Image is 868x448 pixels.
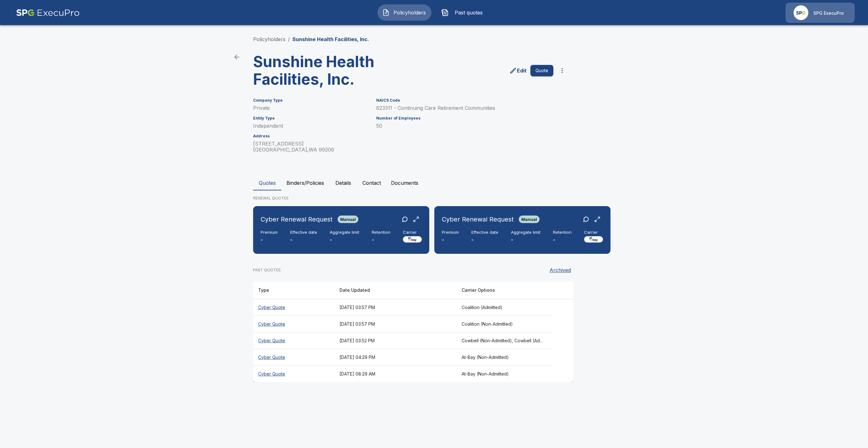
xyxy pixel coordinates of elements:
th: Cyber Quote [253,365,334,382]
h6: Company Type [253,98,369,103]
p: 623311 - Continuing Care Retirement Communities [376,105,553,111]
button: Binders/Policies [281,175,329,190]
p: - [261,236,278,243]
span: Manual [519,217,540,222]
h6: Number of Employees [376,116,553,120]
p: Sunshine Health Facilities, Inc. [292,35,369,43]
th: At-Bay (Non-Admitted) [457,365,552,382]
th: Cyber Quote [253,299,334,316]
h6: Aggregate limit [330,230,359,235]
th: [DATE] 03:57 PM [334,299,457,316]
h6: NAICS Code [376,98,553,103]
th: Carrier Options [457,281,552,299]
p: Private [253,105,369,111]
h6: Retention [372,230,390,235]
h6: Carrier [403,230,422,235]
p: - [372,236,390,243]
img: Policyholders Icon [382,9,390,16]
h6: Cyber Renewal Request [261,214,333,224]
h3: Sunshine Health Facilities, Inc. [253,53,408,88]
th: Cyber Quote [253,332,334,349]
p: RENEWAL QUOTES [253,195,615,201]
h6: Aggregate limit [511,230,540,235]
img: Past quotes Icon [441,9,449,16]
th: [DATE] 03:52 PM [334,332,457,349]
div: policyholder tabs [253,175,615,190]
h6: Premium [261,230,278,235]
img: AA Logo [16,3,80,23]
p: - [290,236,317,243]
nav: breadcrumb [253,35,369,43]
th: [DATE] 08:29 AM [334,365,457,382]
button: Policyholders IconPolicyholders [377,4,431,21]
a: back [231,51,243,63]
th: Cyber Quote [253,349,334,365]
img: Carrier [403,236,422,243]
th: [DATE] 04:29 PM [334,349,457,365]
p: - [511,236,540,243]
button: more [556,64,568,77]
th: Coalition (Admitted) [457,299,552,316]
span: Policyholders [392,9,427,16]
p: PAST QUOTES [253,267,281,273]
p: SPG ExecuPro [813,10,844,16]
th: Cowbell (Non-Admitted), Cowbell (Admitted), Corvus Cyber (Non-Admitted), Tokio Marine TMHCC (Non-... [457,332,552,349]
p: Edit [517,67,527,74]
button: Contact [357,175,386,190]
button: Details [329,175,357,190]
h6: Effective date [471,230,498,235]
img: Carrier [584,236,603,243]
h6: Address [253,134,369,138]
button: Documents [386,175,423,190]
p: - [471,236,498,243]
p: - [330,236,359,243]
p: 50 [376,123,553,129]
span: Manual [338,217,358,222]
h6: Retention [553,230,572,235]
p: - [442,236,459,243]
th: [DATE] 03:57 PM [334,316,457,332]
button: Past quotes IconPast quotes [437,4,491,21]
li: / [288,35,290,43]
h6: Premium [442,230,459,235]
th: Date Updated [334,281,457,299]
h6: Cyber Renewal Request [442,214,514,224]
table: responsive table [253,281,573,382]
h6: Entity Type [253,116,369,120]
button: Quotes [253,175,281,190]
a: Agency IconSPG ExecuPro [786,3,854,23]
h6: Effective date [290,230,317,235]
a: edit [508,66,528,76]
p: - [553,236,572,243]
p: Independent [253,123,369,129]
a: Policyholders [253,36,285,42]
img: Agency Icon [794,5,808,20]
th: Cyber Quote [253,316,334,332]
th: Coalition (Non-Admitted) [457,316,552,332]
th: At-Bay (Non-Admitted) [457,349,552,365]
p: [STREET_ADDRESS] [GEOGRAPHIC_DATA] , WA 99206 [253,141,369,153]
th: Type [253,281,334,299]
h6: Carrier [584,230,603,235]
button: Quote [530,65,553,77]
span: Past quotes [451,9,486,16]
button: Archived [547,264,573,276]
